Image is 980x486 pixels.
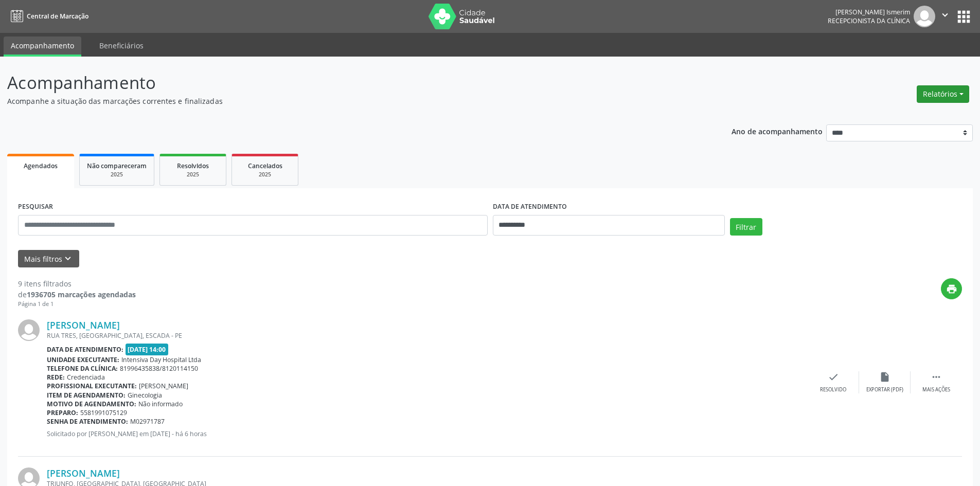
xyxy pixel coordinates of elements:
b: Senha de atendimento: [47,417,128,426]
b: Motivo de agendamento: [47,400,136,408]
b: Profissional executante: [47,382,137,390]
img: img [18,319,40,341]
b: Data de atendimento: [47,345,123,354]
div: Mais ações [922,386,950,393]
span: Credenciada [67,373,105,382]
button:  [935,6,955,27]
i: print [946,283,957,295]
p: Acompanhamento [7,70,683,96]
p: Ano de acompanhamento [732,124,823,137]
strong: 1936705 marcações agendadas [27,290,136,299]
span: 81996435838/8120114150 [120,364,198,373]
b: Item de agendamento: [47,391,126,400]
i: check [828,371,839,383]
div: Exportar (PDF) [866,386,903,393]
span: [PERSON_NAME] [139,382,188,390]
label: DATA DE ATENDIMENTO [493,199,567,215]
span: M02971787 [130,417,165,426]
span: 5581991075129 [80,408,127,417]
b: Telefone da clínica: [47,364,118,373]
b: Rede: [47,373,65,382]
span: Central de Marcação [27,12,88,21]
div: 2025 [167,171,219,178]
span: Ginecologia [128,391,162,400]
button: apps [955,8,973,26]
a: Acompanhamento [4,37,81,57]
span: Agendados [24,161,58,170]
div: [PERSON_NAME] Ismerim [828,8,910,16]
i:  [939,9,951,21]
label: PESQUISAR [18,199,53,215]
p: Acompanhe a situação das marcações correntes e finalizadas [7,96,683,106]
div: RUA TRES, [GEOGRAPHIC_DATA], ESCADA - PE [47,331,808,340]
span: Recepcionista da clínica [828,16,910,25]
a: Beneficiários [92,37,151,55]
div: Resolvido [820,386,846,393]
p: Solicitado por [PERSON_NAME] em [DATE] - há 6 horas [47,429,808,438]
button: print [941,278,962,299]
span: [DATE] 14:00 [126,344,169,355]
b: Unidade executante: [47,355,119,364]
a: [PERSON_NAME] [47,319,120,331]
button: Filtrar [730,218,762,236]
button: Mais filtroskeyboard_arrow_down [18,250,79,268]
a: [PERSON_NAME] [47,467,120,479]
div: 2025 [87,171,147,178]
div: Página 1 de 1 [18,300,136,309]
div: 2025 [239,171,291,178]
a: Central de Marcação [7,8,88,25]
span: Não informado [138,400,183,408]
span: Resolvidos [177,161,209,170]
i: keyboard_arrow_down [62,253,74,264]
img: img [914,6,935,27]
button: Relatórios [917,85,969,103]
div: 9 itens filtrados [18,278,136,289]
span: Não compareceram [87,161,147,170]
div: de [18,289,136,300]
span: Cancelados [248,161,282,170]
b: Preparo: [47,408,78,417]
i:  [931,371,942,383]
span: Intensiva Day Hospital Ltda [121,355,201,364]
i: insert_drive_file [879,371,890,383]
